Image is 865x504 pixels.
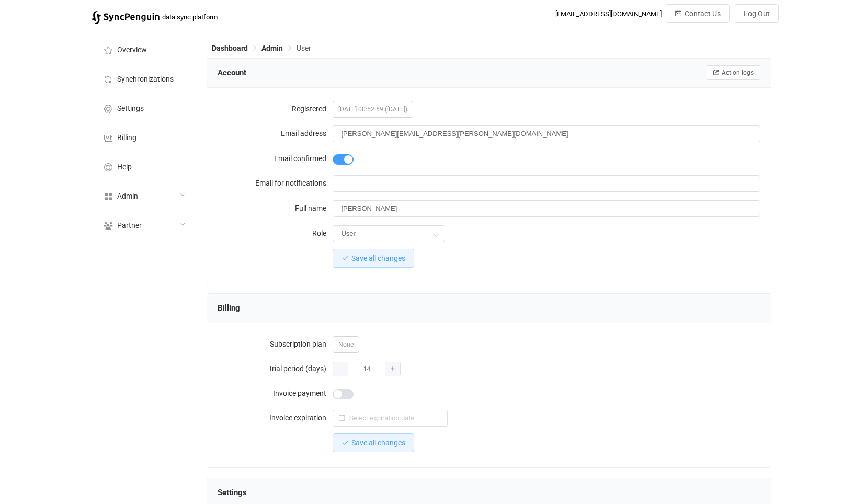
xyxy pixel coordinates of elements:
[117,46,147,54] span: Overview
[555,10,662,18] div: [EMAIL_ADDRESS][DOMAIN_NAME]
[162,13,218,21] span: data sync platform
[117,134,136,142] span: Billing
[117,222,142,230] span: Partner
[92,122,196,152] a: Billing
[735,4,779,23] button: Log Out
[92,152,196,181] a: Help
[117,105,144,113] span: Settings
[297,44,311,52] span: User
[92,64,196,93] a: Synchronizations
[117,75,174,84] span: Synchronizations
[666,4,730,23] button: Contact Us
[160,9,162,24] span: |
[212,44,248,52] span: Dashboard
[685,9,721,18] span: Contact Us
[261,44,283,52] span: Admin
[92,9,218,24] a: |data sync platform
[744,9,770,18] span: Log Out
[92,35,196,64] a: Overview
[117,192,138,201] span: Admin
[212,44,311,52] div: Breadcrumb
[92,11,160,24] img: syncpenguin.svg
[117,163,132,171] span: Help
[92,93,196,122] a: Settings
